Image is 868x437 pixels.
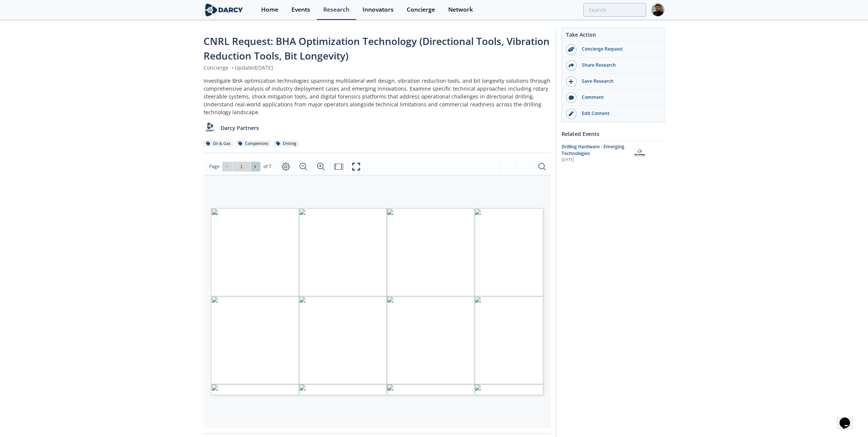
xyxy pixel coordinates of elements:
[577,62,660,69] div: Share Research
[577,78,660,85] div: Save Research
[204,64,551,72] div: Concierge Updated [DATE]
[204,140,233,147] div: Oil & Gas
[651,3,664,16] img: Profile
[407,7,435,13] div: Concierge
[583,3,646,17] input: Advanced Search
[291,7,310,13] div: Events
[562,106,664,122] a: Edit Content
[448,7,473,13] div: Network
[562,127,664,140] div: Related Events
[837,407,861,430] iframe: chat widget
[261,7,278,13] div: Home
[204,77,551,116] div: Investigate BHA optimization technologies spanning multilateral well design, vibration reduction ...
[204,3,244,16] img: logo-wide.svg
[577,110,660,117] div: Edit Content
[562,143,624,157] span: Drilling Hardware - Emerging Technologies
[221,124,259,132] p: Darcy Partners
[562,143,664,163] a: Drilling Hardware - Emerging Technologies [DATE] GA Drilling
[273,140,299,147] div: Drilling
[633,146,646,160] img: GA Drilling
[323,7,349,13] div: Research
[577,46,660,52] div: Concierge Request
[577,94,660,101] div: Comment
[230,64,235,71] span: •
[363,7,394,13] div: Innovators
[204,34,550,63] span: CNRL Request: BHA Optimization Technology (Directional Tools, Vibration Reduction Tools, Bit Long...
[562,157,628,163] div: [DATE]
[236,140,271,147] div: Completions
[562,31,664,42] div: Take Action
